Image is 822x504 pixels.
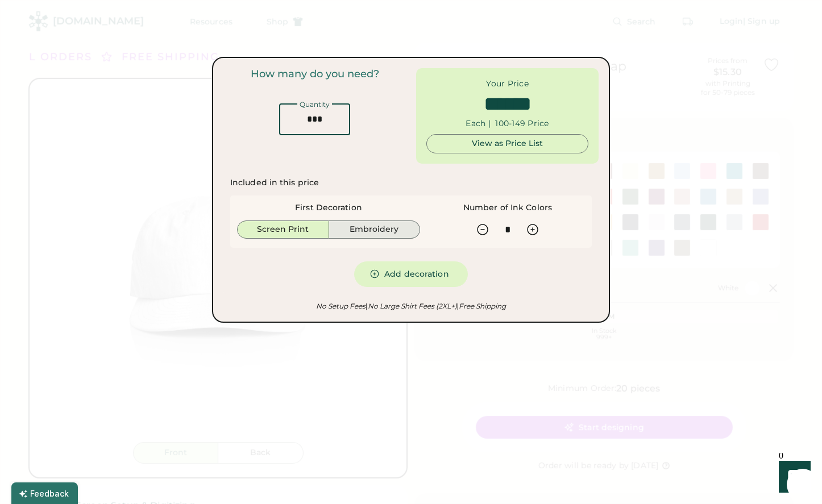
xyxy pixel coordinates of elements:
button: Embroidery [329,220,421,239]
font: | [366,302,367,310]
em: Free Shipping [457,302,506,310]
div: Quantity [297,101,332,108]
div: First Decoration [295,202,362,214]
div: How many do you need? [251,68,379,81]
div: View as Price List [436,138,579,149]
button: Add decoration [354,261,468,287]
div: Number of Ink Colors [463,202,552,214]
font: | [457,302,459,310]
em: No Large Shirt Fees (2XL+) [366,302,456,310]
iframe: Front Chat [768,453,817,502]
div: Your Price [486,78,529,90]
div: Included in this price [230,177,319,189]
div: Each | 100-149 Price [466,118,549,130]
em: No Setup Fees [316,302,366,310]
button: Screen Print [237,220,329,239]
